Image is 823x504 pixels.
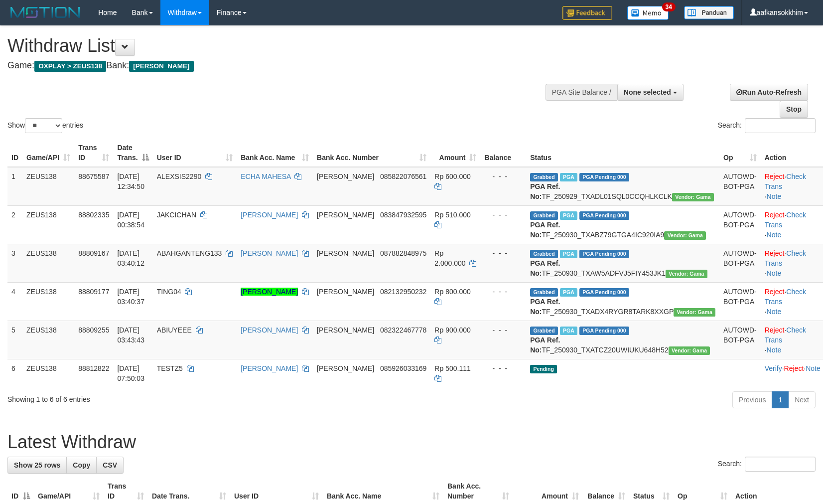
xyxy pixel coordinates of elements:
td: AUTOWD-BOT-PGA [719,167,761,206]
span: Copy 083847932595 to clipboard [380,211,426,219]
a: [PERSON_NAME] [241,364,298,372]
span: Marked by aaftanly [560,288,577,297]
span: Grabbed [530,327,558,335]
div: - - - [484,171,522,181]
a: Note [767,308,782,316]
div: - - - [484,325,522,335]
span: 88809167 [78,249,109,257]
span: PGA Pending [579,250,629,258]
b: PGA Ref. No: [530,336,560,354]
span: PGA Pending [579,288,629,297]
select: Showentries [25,118,62,133]
a: 1 [772,391,789,408]
span: Pending [530,365,557,373]
span: Copy [73,461,90,469]
td: TF_250930_TXADX4RYGR8TARK8XXGP [526,282,719,321]
th: Op: activate to sort column ascending [719,139,761,167]
span: Grabbed [530,250,558,258]
span: Copy 082132950232 to clipboard [380,288,426,296]
span: 88802335 [78,211,109,219]
th: Bank Acc. Name: activate to sort column ascending [237,139,313,167]
span: Rp 510.000 [434,211,470,219]
td: 6 [7,359,22,387]
span: JAKCICHAN [157,211,196,219]
span: ABAHGANTENG133 [157,249,222,257]
th: User ID: activate to sort column ascending [153,139,237,167]
span: Vendor URL: https://trx31.1velocity.biz [664,231,706,240]
a: Previous [732,391,772,408]
span: Vendor URL: https://trx31.1velocity.biz [669,346,710,355]
span: OXPLAY > ZEUS138 [34,61,106,72]
span: CSV [103,461,117,469]
td: AUTOWD-BOT-PGA [719,321,761,359]
span: None selected [624,88,671,96]
span: [DATE] 03:40:37 [117,288,144,306]
a: Check Trans [765,288,806,306]
label: Show entries [7,118,83,133]
td: 4 [7,282,22,321]
span: Marked by aaftanly [560,250,577,258]
td: ZEUS138 [22,321,74,359]
a: Reject [765,326,785,334]
th: Amount: activate to sort column ascending [430,139,480,167]
a: Note [767,269,782,277]
a: [PERSON_NAME] [241,288,298,296]
label: Search: [718,457,816,472]
span: PGA Pending [579,327,629,335]
span: [PERSON_NAME] [317,249,374,257]
a: Reject [765,211,785,219]
a: CSV [96,457,124,474]
span: Rp 2.000.000 [434,249,465,267]
span: Rp 500.111 [434,364,470,372]
img: Feedback.jpg [562,6,612,20]
span: Copy 082322467778 to clipboard [380,326,426,334]
a: Reject [784,364,804,372]
td: AUTOWD-BOT-PGA [719,282,761,321]
td: 5 [7,321,22,359]
span: 34 [662,2,676,11]
a: Verify [765,364,782,372]
span: [PERSON_NAME] [317,364,374,372]
a: Check Trans [765,249,806,267]
td: ZEUS138 [22,282,74,321]
div: Showing 1 to 6 of 6 entries [7,390,335,404]
span: 88812822 [78,364,109,372]
span: Vendor URL: https://trx31.1velocity.biz [672,193,714,201]
a: Note [767,231,782,239]
a: Stop [780,101,808,118]
span: Grabbed [530,211,558,220]
h1: Withdraw List [7,36,539,56]
span: Copy 085926033169 to clipboard [380,364,426,372]
span: ABIUYEEE [157,326,192,334]
a: Reject [765,249,785,257]
span: 88809177 [78,288,109,296]
input: Search: [745,118,816,133]
span: PGA Pending [579,211,629,220]
td: AUTOWD-BOT-PGA [719,205,761,244]
td: TF_250930_TXATCZ20UWIUKU648H52 [526,321,719,359]
a: Note [767,192,782,200]
th: Balance [480,139,526,167]
div: - - - [484,287,522,297]
a: Show 25 rows [7,457,67,474]
td: TF_250930_TXABZ79GTGA4IC920IA9 [526,205,719,244]
th: Date Trans.: activate to sort column descending [113,139,152,167]
a: Reject [765,288,785,296]
a: Check Trans [765,211,806,229]
a: [PERSON_NAME] [241,249,298,257]
span: 88675587 [78,172,109,180]
div: PGA Site Balance / [546,84,617,101]
span: [DATE] 00:38:54 [117,211,144,229]
span: TING04 [157,288,181,296]
span: TESTZ5 [157,364,183,372]
span: [PERSON_NAME] [317,172,374,180]
label: Search: [718,118,816,133]
h1: Latest Withdraw [7,432,816,452]
span: Marked by aafpengsreynich [560,173,577,181]
span: Marked by aafsreyleap [560,211,577,220]
span: [PERSON_NAME] [129,61,193,72]
span: Vendor URL: https://trx31.1velocity.biz [674,308,715,317]
span: [PERSON_NAME] [317,211,374,219]
span: Rp 900.000 [434,326,470,334]
span: [DATE] 03:40:12 [117,249,144,267]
